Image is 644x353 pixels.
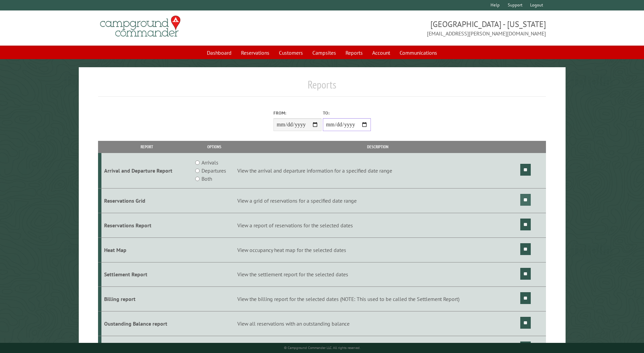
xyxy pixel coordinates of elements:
[201,158,218,167] label: Arrivals
[284,346,360,350] small: © Campground Commander LLC. All rights reserved.
[236,141,519,153] th: Description
[101,141,192,153] th: Report
[237,46,273,59] a: Reservations
[323,110,371,116] label: To:
[396,46,441,59] a: Communications
[101,237,192,262] td: Heat Map
[322,19,546,37] span: [GEOGRAPHIC_DATA] - [US_STATE] [EMAIL_ADDRESS][PERSON_NAME][DOMAIN_NAME]
[101,287,192,311] td: Billing report
[201,175,212,183] label: Both
[236,188,519,213] td: View a grid of reservations for a specified date range
[236,153,519,188] td: View the arrival and departure information for a specified date range
[192,141,236,153] th: Options
[273,110,321,116] label: From:
[236,311,519,336] td: View all reservations with an outstanding balance
[101,153,192,188] td: Arrival and Departure Report
[236,213,519,237] td: View a report of reservations for the selected dates
[368,46,394,59] a: Account
[101,262,192,287] td: Settlement Report
[98,13,183,40] img: Campground Commander
[201,167,226,175] label: Departures
[236,262,519,287] td: View the settlement report for the selected dates
[275,46,307,59] a: Customers
[236,287,519,311] td: View the billing report for the selected dates (NOTE: This used to be called the Settlement Report)
[101,188,192,213] td: Reservations Grid
[203,46,236,59] a: Dashboard
[101,213,192,237] td: Reservations Report
[341,46,367,59] a: Reports
[236,237,519,262] td: View occupancy heat map for the selected dates
[101,311,192,336] td: Oustanding Balance report
[308,46,340,59] a: Campsites
[98,78,546,97] h1: Reports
